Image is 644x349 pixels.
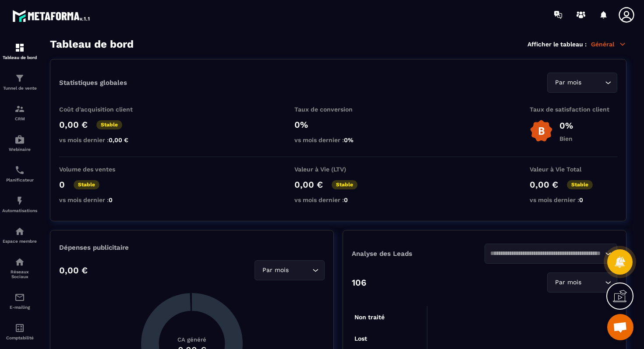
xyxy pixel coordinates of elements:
a: formationformationTableau de bord [2,36,37,66]
p: vs mois dernier : [294,136,382,143]
p: Stable [74,180,99,189]
p: Coût d'acquisition client [59,106,147,113]
p: Taux de conversion [294,106,382,113]
p: Automatisations [2,208,37,213]
p: Espace membre [2,239,37,244]
div: Search for option [547,272,617,293]
img: email [14,292,25,303]
p: Stable [96,120,122,129]
img: social-network [14,257,25,267]
p: Comptabilité [2,335,37,340]
p: E-mailing [2,305,37,310]
input: Search for option [490,249,603,258]
span: Par mois [553,278,583,287]
img: formation [14,42,25,53]
p: Valeur à Vie (LTV) [294,166,382,173]
a: schedulerschedulerPlanificateur [2,158,37,189]
img: automations [14,226,25,237]
img: logo [12,8,91,24]
a: Ouvrir le chat [607,314,633,340]
input: Search for option [583,78,603,87]
p: vs mois dernier : [294,196,382,203]
p: Valeur à Vie Total [530,166,617,173]
tspan: Non traité [354,314,385,321]
p: 0% [294,119,382,130]
p: Général [591,40,626,48]
p: Taux de satisfaction client [530,106,617,113]
p: Dépenses publicitaire [59,244,325,251]
p: Afficher le tableau : [527,41,587,48]
img: b-badge-o.b3b20ee6.svg [530,119,553,143]
p: vs mois dernier : [59,196,147,203]
p: 0,00 € [59,119,88,130]
span: 0,00 € [109,136,128,143]
img: formation [14,104,25,114]
p: Planificateur [2,178,37,182]
a: social-networksocial-networkRéseaux Sociaux [2,250,37,286]
p: 0% [559,120,573,131]
a: automationsautomationsAutomatisations [2,189,37,220]
div: Search for option [485,244,617,264]
a: accountantaccountantComptabilité [2,316,37,347]
input: Search for option [290,265,310,275]
p: Volume des ventes [59,166,147,173]
p: Tableau de bord [2,55,37,60]
span: 0% [344,136,354,143]
p: 0,00 € [530,179,558,190]
h3: Tableau de bord [50,38,134,50]
p: Statistiques globales [59,79,127,87]
span: 0 [344,196,348,203]
img: automations [14,195,25,206]
div: Search for option [255,260,325,280]
div: Search for option [547,73,617,93]
span: 0 [579,196,583,203]
a: automationsautomationsEspace membre [2,220,37,250]
img: scheduler [14,165,25,175]
p: Tunnel de vente [2,86,37,91]
p: vs mois dernier : [530,196,617,203]
a: emailemailE-mailing [2,286,37,316]
p: 0 [59,179,65,190]
p: 106 [352,277,366,288]
tspan: Lost [354,335,367,342]
img: accountant [14,323,25,333]
p: 0,00 € [294,179,323,190]
p: Stable [567,180,593,189]
a: automationsautomationsWebinaire [2,128,37,158]
p: vs mois dernier : [59,136,147,143]
img: formation [14,73,25,84]
p: Webinaire [2,147,37,152]
a: formationformationCRM [2,97,37,128]
p: Analyse des Leads [352,250,485,258]
p: Bien [559,135,573,142]
p: 0,00 € [59,265,88,276]
p: CRM [2,116,37,121]
p: Réseaux Sociaux [2,269,37,279]
span: Par mois [260,265,290,275]
span: Par mois [553,78,583,87]
input: Search for option [583,278,603,287]
img: automations [14,134,25,145]
a: formationformationTunnel de vente [2,66,37,97]
p: Stable [332,180,357,189]
span: 0 [109,196,113,203]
